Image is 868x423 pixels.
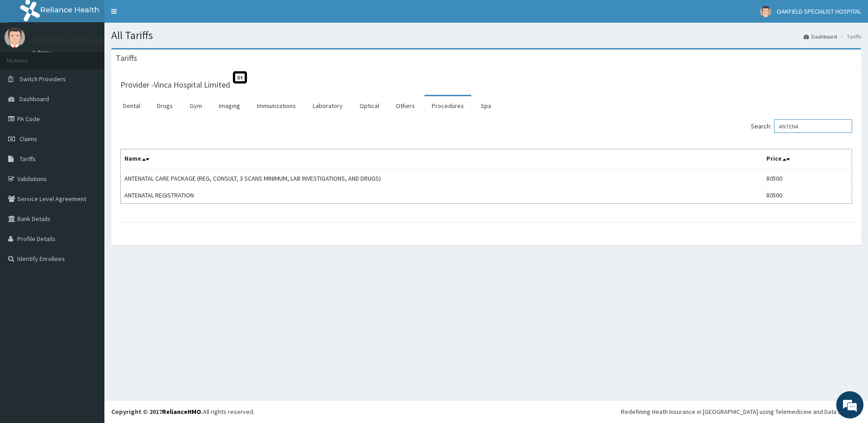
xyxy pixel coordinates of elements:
h3: Provider - Vinca Hospital Limited [120,81,230,89]
span: We're online! [53,114,125,206]
a: Others [389,96,422,115]
td: ANTENATAL CARE PACKAGE (REG, CONSULT, 3 SCANS MINIMUM, LAB INVESTIGATIONS, AND DRUGS) [121,170,763,187]
p: OAKFIELD SPECIALIST HOSPITAL [32,37,145,45]
a: Drugs [150,96,180,115]
span: Tariffs [20,155,36,163]
label: Search: [751,119,852,133]
h1: All Tariffs [111,30,861,41]
span: Claims [20,135,37,143]
a: Dental [116,96,148,115]
footer: All rights reserved. [104,400,868,423]
a: Dashboard [804,33,837,40]
a: Immunizations [250,96,303,115]
td: 80500 [763,187,852,204]
div: Redefining Heath Insurance in [GEOGRAPHIC_DATA] using Telemedicine and Data Science! [621,407,861,416]
a: Imaging [212,96,247,115]
a: Procedures [424,96,471,115]
th: Name [121,149,763,170]
h3: Tariffs [116,54,137,62]
input: Search: [774,119,852,133]
textarea: Type your message and hit 'Enter' [5,248,173,280]
img: User Image [760,6,771,17]
span: St [233,71,247,84]
a: Laboratory [306,96,350,115]
a: Spa [473,96,498,115]
strong: Copyright © 2017 . [111,408,203,416]
a: Gym [182,96,209,115]
th: Price [763,149,852,170]
li: Tariffs [838,33,861,40]
a: Online [32,49,54,56]
img: User Image [5,27,25,48]
img: d_794563401_company_1708531726252_794563401 [17,45,37,68]
td: ANTENATAL REGISTRATION [121,187,763,204]
span: OAKFIELD SPECIALIST HOSPITAL [777,7,861,15]
span: Switch Providers [20,75,66,83]
div: Minimize live chat window [149,5,171,26]
span: Dashboard [20,95,49,103]
td: 80500 [763,170,852,187]
a: Optical [352,96,386,115]
div: Chat with us now [47,51,153,63]
a: RelianceHMO [162,408,201,416]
